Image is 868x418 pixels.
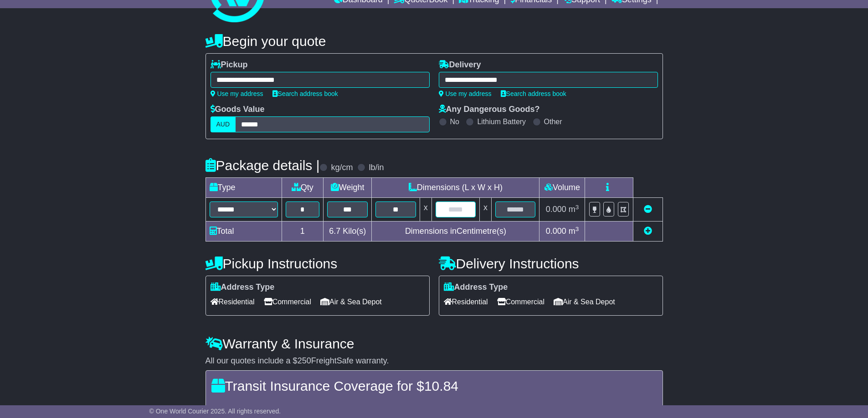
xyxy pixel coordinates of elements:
[205,158,320,173] h4: Package details |
[205,256,430,271] h4: Pickup Instructions
[211,116,236,132] label: AUD
[644,227,652,236] a: Add new item
[211,105,265,115] label: Goods Value
[480,198,492,222] td: x
[205,336,663,351] h4: Warranty & Insurance
[331,163,353,173] label: kg/cm
[439,105,540,115] label: Any Dangerous Goods?
[205,178,282,198] td: Type
[369,163,384,173] label: lb/in
[424,378,458,393] span: 10.84
[149,408,281,415] span: © One World Courier 2025. All rights reserved.
[575,204,579,211] sup: 3
[372,178,539,198] td: Dimensions (L x W x H)
[205,356,663,366] div: All our quotes include a $ FreightSafe warranty.
[298,356,311,365] span: 250
[575,226,579,232] sup: 3
[420,198,431,222] td: x
[501,90,566,97] a: Search address book
[211,378,657,393] h4: Transit Insurance Coverage for $
[497,295,544,309] span: Commercial
[477,117,526,126] label: Lithium Battery
[439,256,663,271] h4: Delivery Instructions
[444,295,488,309] span: Residential
[569,205,579,214] span: m
[439,60,481,70] label: Delivery
[272,90,338,97] a: Search address book
[324,222,372,242] td: Kilo(s)
[444,282,508,292] label: Address Type
[372,222,539,242] td: Dimensions in Centimetre(s)
[439,90,492,97] a: Use my address
[320,295,382,309] span: Air & Sea Depot
[211,282,275,292] label: Address Type
[264,295,311,309] span: Commercial
[544,117,562,126] label: Other
[282,222,324,242] td: 1
[211,295,255,309] span: Residential
[205,222,282,242] td: Total
[554,295,615,309] span: Air & Sea Depot
[546,227,566,236] span: 0.000
[329,227,340,236] span: 6.7
[282,178,324,198] td: Qty
[324,178,372,198] td: Weight
[211,90,263,97] a: Use my address
[569,227,579,236] span: m
[546,205,566,214] span: 0.000
[539,178,585,198] td: Volume
[450,117,459,126] label: No
[644,205,652,214] a: Remove this item
[205,34,663,49] h4: Begin your quote
[211,60,248,70] label: Pickup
